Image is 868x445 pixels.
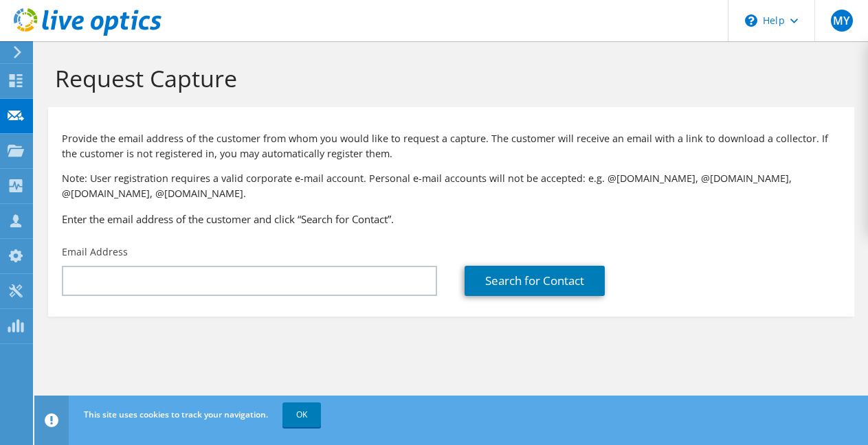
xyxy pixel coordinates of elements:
p: Provide the email address of the customer from whom you would like to request a capture. The cust... [62,131,841,161]
a: OK [282,402,321,427]
svg: \n [745,14,757,27]
span: This site uses cookies to track your navigation. [84,409,268,420]
h1: Request Capture [55,64,841,93]
a: Search for Contact [465,266,605,296]
p: Note: User registration requires a valid corporate e-mail account. Personal e-mail accounts will ... [62,171,841,201]
span: MY [831,10,853,32]
label: Email Address [62,245,128,259]
h3: Enter the email address of the customer and click “Search for Contact”. [62,212,841,227]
